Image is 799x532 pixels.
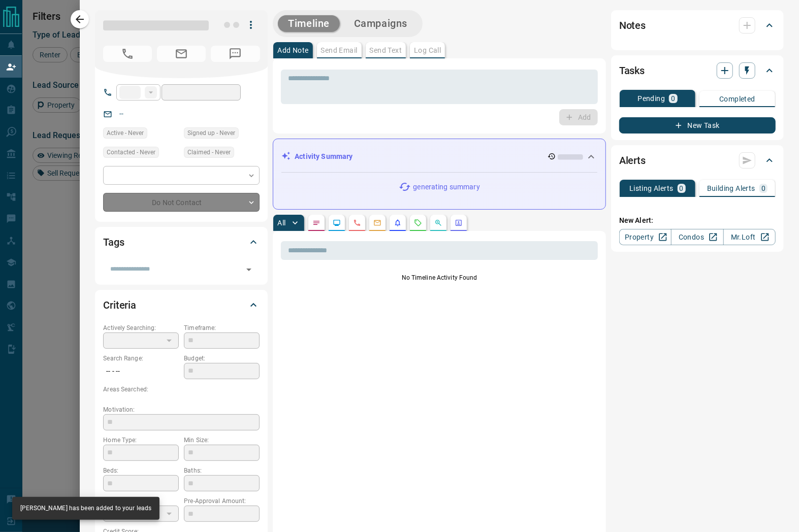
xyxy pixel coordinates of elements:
[719,95,755,103] p: Completed
[107,128,144,138] span: Active - Never
[184,354,260,363] p: Budget:
[619,215,776,226] p: New Alert:
[103,234,124,250] h2: Tags
[414,219,422,227] svg: Requests
[103,436,179,445] p: Home Type:
[184,496,260,506] p: Pre-Approval Amount:
[333,219,341,227] svg: Lead Browsing Activity
[277,47,308,54] p: Add Note
[680,185,684,192] p: 0
[619,58,776,83] div: Tasks
[277,219,285,226] p: All
[119,110,123,118] a: --
[629,185,674,192] p: Listing Alerts
[157,46,206,62] span: No Email
[103,230,260,254] div: Tags
[413,182,480,192] p: generating summary
[103,323,179,332] p: Actively Searching:
[184,436,260,445] p: Min Size:
[373,219,381,227] svg: Emails
[619,62,645,79] h2: Tasks
[281,273,598,282] p: No Timeline Activity Found
[761,185,765,192] p: 0
[103,363,179,380] p: -- - --
[211,46,260,62] span: No Number
[353,219,361,227] svg: Calls
[184,466,260,475] p: Baths:
[103,193,260,212] div: Do Not Contact
[707,185,755,192] p: Building Alerts
[103,46,152,62] span: No Number
[103,466,179,475] p: Beds:
[187,128,235,138] span: Signed up - Never
[312,219,321,227] svg: Notes
[295,151,353,162] p: Activity Summary
[723,229,776,245] a: Mr.Loft
[184,323,260,332] p: Timeframe:
[619,13,776,38] div: Notes
[20,500,151,517] div: [PERSON_NAME] has been added to your leads
[394,219,402,227] svg: Listing Alerts
[187,147,231,157] span: Claimed - Never
[344,15,418,32] button: Campaigns
[671,229,723,245] a: Condos
[103,385,260,394] p: Areas Searched:
[637,95,665,102] p: Pending
[455,219,463,227] svg: Agent Actions
[619,17,646,34] h2: Notes
[278,15,340,32] button: Timeline
[103,293,260,317] div: Criteria
[619,229,672,245] a: Property
[281,147,597,166] div: Activity Summary
[242,262,256,277] button: Open
[107,147,155,157] span: Contacted - Never
[619,148,776,173] div: Alerts
[103,405,260,414] p: Motivation:
[619,152,646,169] h2: Alerts
[103,297,136,313] h2: Criteria
[103,354,179,363] p: Search Range:
[434,219,442,227] svg: Opportunities
[671,95,675,102] p: 0
[619,117,776,134] button: New Task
